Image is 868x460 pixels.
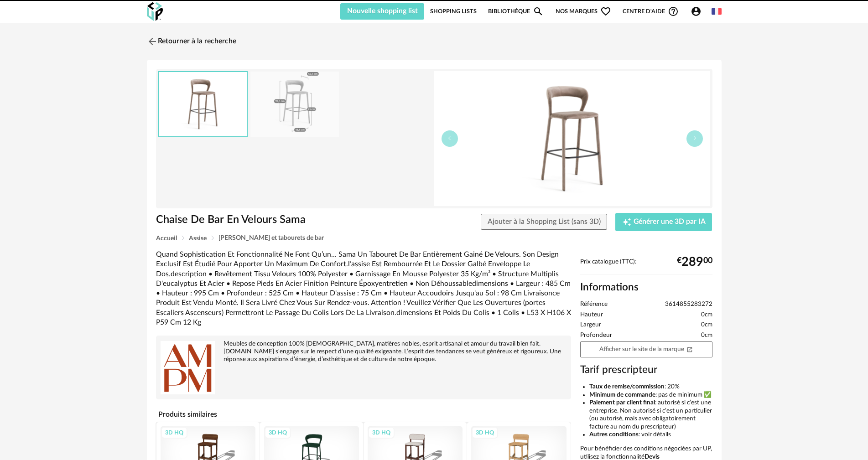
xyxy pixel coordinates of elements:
span: Account Circle icon [691,6,702,17]
span: 0cm [701,331,712,340]
img: 9a43ac04a38aceea462bd7eb8939f9a7.jpg [250,72,339,137]
div: 3D HQ [265,427,291,439]
b: Devis [645,454,660,460]
span: Accueil [156,235,177,242]
span: Creation icon [622,217,631,227]
a: BibliothèqueMagnify icon [488,3,544,20]
span: Nouvelle shopping list [347,7,418,15]
span: Open In New icon [686,346,693,352]
li: : pas de minimum ✅ [589,391,712,399]
span: Nos marques [556,3,611,20]
div: 3D HQ [161,427,187,439]
span: 0cm [701,311,712,319]
li: : voir détails [589,431,712,439]
h1: Chaise De Bar En Velours Sama [156,213,383,227]
div: € 00 [677,258,712,266]
span: Générer une 3D par IA [634,218,706,226]
b: Paiement par client final [589,399,655,406]
span: Profondeur [580,331,612,340]
span: Heart Outline icon [600,6,611,17]
li: : autorisé si c’est une entreprise. Non autorisé si c’est un particulier (ou autorisé, mais avec ... [589,399,712,431]
h3: Tarif prescripteur [580,363,712,377]
a: Shopping Lists [430,3,477,20]
img: OXP [147,2,163,21]
span: 0cm [701,321,712,329]
span: 289 [681,258,703,266]
span: Account Circle icon [691,6,706,17]
button: Creation icon Générer une 3D par IA [615,213,712,231]
div: 3D HQ [368,427,395,439]
div: Breadcrumb [156,235,712,242]
img: svg+xml;base64,PHN2ZyB3aWR0aD0iMjQiIGhlaWdodD0iMjQiIHZpZXdCb3g9IjAgMCAyNCAyNCIgZmlsbD0ibm9uZSIgeG... [147,36,158,47]
img: b16324e2988aaf13ab618499e565d88c.jpg [159,72,247,136]
span: Ajouter à la Shopping List (sans 3D) [488,218,601,225]
span: 3614855283272 [665,300,712,309]
span: Largeur [580,321,601,329]
b: Autres conditions [589,431,639,438]
span: Référence [580,300,608,309]
div: Quand Sophistication Et Fonctionnalité Ne Font Qu’un... Sama Un Tabouret De Bar Entièrement Gainé... [156,250,571,327]
b: Minimum de commande [589,392,655,398]
span: Centre d'aideHelp Circle Outline icon [623,6,679,17]
button: Ajouter à la Shopping List (sans 3D) [481,214,608,230]
img: b16324e2988aaf13ab618499e565d88c.jpg [434,71,710,206]
h4: Produits similaires [156,408,571,421]
span: Help Circle Outline icon [668,6,679,17]
div: 3D HQ [472,427,498,439]
li: : 20% [589,383,712,391]
h2: Informations [580,281,712,294]
span: [PERSON_NAME] et tabourets de bar [218,235,324,241]
span: Assise [189,235,207,242]
img: fr [712,6,722,16]
b: Taux de remise/commission [589,383,665,390]
div: Meubles de conception 100% [DEMOGRAPHIC_DATA], matières nobles, esprit artisanal et amour du trav... [161,340,567,363]
span: Hauteur [580,311,603,319]
a: Afficher sur le site de la marqueOpen In New icon [580,341,712,357]
span: Magnify icon [533,6,544,17]
div: Prix catalogue (TTC): [580,258,712,275]
a: Retourner à la recherche [147,31,236,52]
button: Nouvelle shopping list [340,3,425,20]
img: brand logo [161,340,215,395]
